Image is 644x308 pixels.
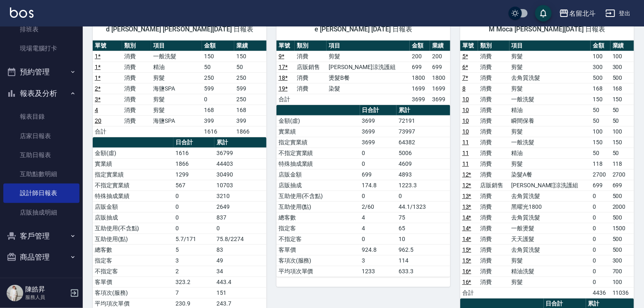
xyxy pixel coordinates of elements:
button: 客戶管理 [3,225,79,247]
td: 特殊抽成業績 [276,158,360,169]
td: 消費 [478,83,509,94]
td: 消費 [478,158,509,169]
td: 699 [360,169,397,180]
td: 200 [430,51,450,62]
td: 消費 [478,169,509,180]
th: 類別 [122,41,151,51]
td: 50 [610,148,634,158]
th: 金額 [202,41,234,51]
td: 消費 [478,105,509,115]
td: 指定實業績 [276,137,360,148]
td: 消費 [478,277,509,287]
td: 消費 [295,51,327,62]
td: 151 [214,287,267,298]
a: 8 [462,85,466,92]
td: 客項次(服務) [276,255,360,266]
th: 類別 [295,41,327,51]
a: 互助日報表 [3,146,79,165]
td: 互助使用(點) [276,201,360,212]
td: 不指定實業績 [276,148,360,158]
td: 店販銷售 [478,180,509,191]
th: 項目 [327,41,410,51]
td: 消費 [478,148,509,158]
a: 設計師日報表 [3,184,79,203]
td: 總客數 [276,212,360,223]
a: 10 [462,117,469,124]
td: 50 [591,105,610,115]
td: 4436 [591,287,610,298]
td: 指定客 [93,255,173,266]
button: 登出 [602,6,634,21]
td: 特殊抽成業績 [93,191,173,201]
p: 服務人員 [25,294,67,301]
td: 消費 [478,115,509,126]
td: 消費 [478,223,509,234]
td: 7 [173,287,214,298]
td: 10703 [214,180,267,191]
td: 599 [202,83,234,94]
td: 500 [610,212,634,223]
td: 客項次(服務) [93,287,173,298]
a: 10 [462,128,469,135]
td: 323.2 [173,277,214,287]
th: 單號 [460,41,478,51]
td: 互助使用(不含點) [276,191,360,201]
td: 精油 [151,62,202,72]
span: M Moca [PERSON_NAME][DATE] 日報表 [470,25,624,33]
td: 0 [214,223,267,234]
td: 250 [234,94,267,105]
td: 瞬間保養 [509,115,591,126]
td: 64382 [396,137,450,148]
td: 0 [591,201,610,212]
th: 項目 [509,41,591,51]
td: 消費 [478,212,509,223]
a: 11 [462,160,469,167]
a: 店販抽成明細 [3,203,79,222]
td: 118 [610,158,634,169]
td: 指定客 [276,223,360,234]
a: 報表目錄 [3,107,79,126]
td: 剪髮 [327,51,410,62]
td: 1699 [430,83,450,94]
td: 剪髮 [509,126,591,137]
td: 36799 [214,148,267,158]
td: 50 [610,105,634,115]
td: 837 [214,212,267,223]
td: 0 [591,266,610,277]
td: 客單價 [276,244,360,255]
td: 44.1/1323 [396,201,450,212]
td: 店販抽成 [93,212,173,223]
td: 消費 [122,62,151,72]
td: 消費 [478,201,509,212]
td: 2649 [214,201,267,212]
td: 消費 [478,126,509,137]
img: Logo [10,7,34,18]
td: 150 [591,137,610,148]
td: 567 [173,180,214,191]
td: 168 [610,83,634,94]
td: 消費 [478,72,509,83]
td: 73997 [396,126,450,137]
td: 剪髮 [509,51,591,62]
td: 不指定客 [276,234,360,244]
td: 3699 [430,94,450,105]
a: 店家日報表 [3,127,79,146]
td: 一般燙髮 [509,223,591,234]
td: [PERSON_NAME]涼洗護組 [327,62,410,72]
td: 剪髮 [151,94,202,105]
a: 4 [95,107,98,113]
td: 消費 [478,137,509,148]
td: 2000 [610,201,634,212]
td: 實業績 [93,158,173,169]
td: 174.8 [360,180,397,191]
td: 黑曜光1800 [509,201,591,212]
th: 日合計 [173,137,214,148]
td: 699 [410,62,430,72]
td: 699 [591,180,610,191]
td: 2 [173,266,214,277]
div: 名留北斗 [569,8,596,19]
span: e [PERSON_NAME] [DATE] 日報表 [286,25,440,33]
td: 0 [591,212,610,223]
a: 11 [462,139,469,146]
td: 150 [234,51,267,62]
